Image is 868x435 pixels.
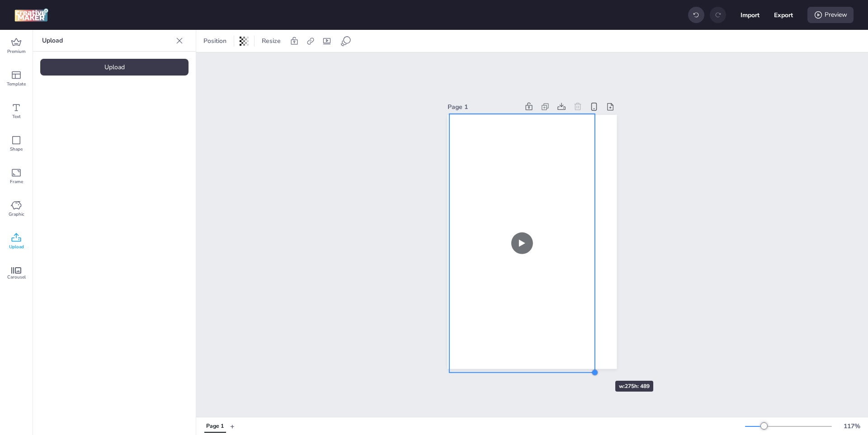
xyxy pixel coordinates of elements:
span: Graphic [9,211,24,218]
div: Preview [807,7,854,23]
span: Template [7,80,26,88]
span: Position [202,36,228,46]
div: w: 275 h: 489 [615,381,653,392]
div: Upload [40,59,189,76]
div: Tabs [200,418,230,434]
button: Import [741,5,759,24]
div: 117 % [841,421,863,431]
span: Upload [9,243,24,251]
button: + [230,418,235,434]
img: logo Creative Maker [14,8,48,22]
span: Carousel [7,274,26,281]
span: Frame [10,178,23,185]
div: Page 1 [206,422,224,430]
span: Text [12,113,21,120]
span: Resize [260,36,283,46]
p: Upload [42,30,172,52]
span: Premium [7,48,26,55]
span: Shape [10,146,23,153]
div: Page 1 [448,102,519,112]
button: Export [774,5,793,24]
